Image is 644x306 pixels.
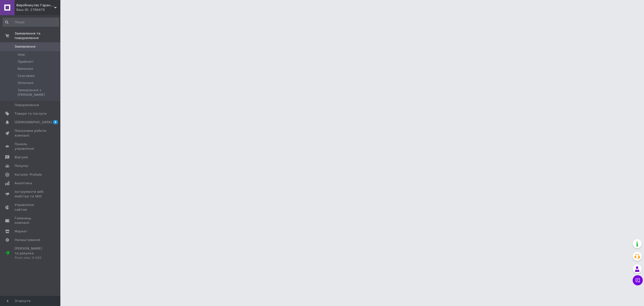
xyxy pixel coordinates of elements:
span: 3 [53,120,58,124]
span: Замовлення з [PERSON_NAME] [18,88,59,97]
span: Управління сайтом [15,203,47,212]
span: Інструменти веб-майстра та SEO [15,190,47,199]
span: Прийняті [18,59,33,64]
span: Налаштування [15,238,40,242]
span: Виробництво Гарант-Мет [16,3,54,8]
span: Показники роботи компанії [15,129,47,138]
input: Пошук [3,18,59,27]
span: Товари та послуги [15,111,47,116]
span: Замовлення та повідомлення [15,31,60,40]
span: Покупці [15,164,28,168]
span: Гаманець компанії [15,216,47,225]
span: Оплачені [18,81,33,85]
span: Маркет [15,229,27,234]
div: Prom мікс 6 000 [15,256,47,260]
span: Відгуки [15,155,28,160]
span: [PERSON_NAME] та рахунки [15,246,47,260]
span: Скасовані [18,74,35,78]
span: Замовлення [15,44,35,49]
span: Аналітика [15,181,32,186]
span: Каталог ProSale [15,172,42,177]
span: Нові [18,52,25,57]
button: Чат з покупцем [633,275,643,285]
span: [DEMOGRAPHIC_DATA] [15,120,52,125]
span: Виконані [18,67,33,71]
span: Панель управління [15,142,47,151]
div: Ваш ID: 2786470 [16,8,60,12]
span: Повідомлення [15,103,39,107]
